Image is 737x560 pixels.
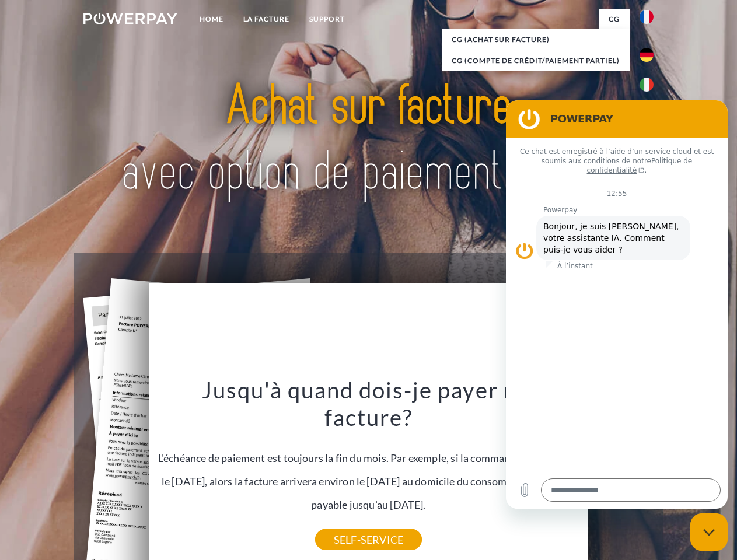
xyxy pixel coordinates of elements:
a: CG [599,9,630,30]
img: title-powerpay_fr.svg [111,56,626,223]
a: SELF-SERVICE [315,529,422,550]
h3: Jusqu'à quand dois-je payer ma facture? [156,376,582,432]
img: it [640,78,654,92]
iframe: Fenêtre de messagerie [506,100,728,509]
a: CG (achat sur facture) [442,29,630,50]
a: LA FACTURE [233,9,299,30]
img: de [640,48,654,62]
img: fr [640,10,654,24]
a: CG (Compte de crédit/paiement partiel) [442,50,630,71]
a: Home [190,9,233,30]
iframe: Bouton de lancement de la fenêtre de messagerie, conversation en cours [690,513,728,551]
a: Support [299,9,355,30]
img: logo-powerpay-white.svg [83,13,177,24]
div: L'échéance de paiement est toujours la fin du mois. Par exemple, si la commande a été passée le [... [156,376,582,540]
